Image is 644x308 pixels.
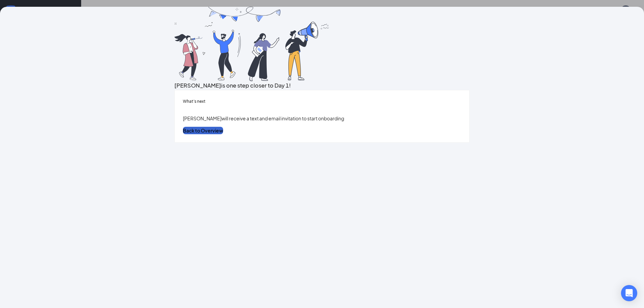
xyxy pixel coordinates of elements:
h5: What’s next [183,98,461,104]
div: Open Intercom Messenger [621,285,637,301]
button: Back to Overview [183,127,223,134]
h3: [PERSON_NAME] is one step closer to Day 1! [174,81,470,90]
img: you are all set [174,7,330,81]
p: [PERSON_NAME] will receive a text and email invitation to start onboarding [183,115,461,122]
